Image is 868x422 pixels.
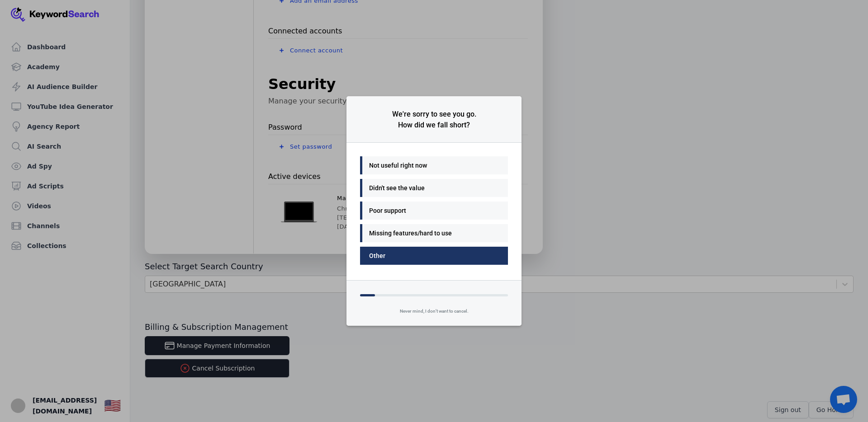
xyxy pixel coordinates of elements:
[369,228,494,239] div: Missing features/hard to use
[369,160,494,171] div: Not useful right now
[360,294,375,296] div: Progress Bar
[346,302,522,326] div: Never mind, I don't want to cancel.
[369,250,494,261] div: Other
[369,183,494,193] div: Didn't see the value
[369,205,494,216] div: Poor support
[392,109,476,131] div: We're sorry to see you go. How did we fall short?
